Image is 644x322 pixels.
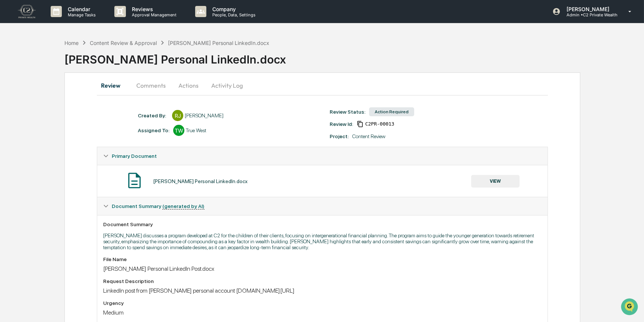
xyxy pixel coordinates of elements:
p: Reviews [126,6,180,12]
div: [PERSON_NAME] Personal LinkedIn Post.docx [103,265,541,272]
p: Company [206,6,259,12]
button: VIEW [471,175,520,188]
span: Primary Document [112,153,157,159]
div: 🗄️ [54,94,60,100]
div: Content Review [352,133,386,139]
div: Assigned To: [138,127,169,133]
button: Start new chat [127,59,136,68]
p: Manage Tasks [62,12,99,17]
a: 🔎Data Lookup [4,105,50,118]
span: Preclearance [15,94,48,101]
div: [PERSON_NAME] Personal LinkedIn.docx [64,47,644,66]
div: We're available if you need us! [25,64,94,70]
div: True West [186,127,206,133]
div: Content Review & Approval [90,40,157,46]
button: Actions [172,77,205,94]
a: Powered byPylon [53,126,90,131]
img: Document Icon [125,171,144,190]
a: 🖐️Preclearance [4,91,51,104]
div: Document Summary [103,221,541,227]
div: Home [64,40,79,46]
button: Comments [130,77,172,94]
div: Medium [103,309,541,316]
div: [PERSON_NAME] Personal LinkedIn.docx [153,178,248,184]
div: 🔎 [7,108,13,114]
a: 🗄️Attestations [51,91,95,104]
div: Urgency [103,300,541,306]
div: [PERSON_NAME] [185,113,223,118]
button: Activity Log [205,77,249,94]
span: Pylon [74,126,90,131]
p: [PERSON_NAME] [561,6,618,12]
div: [PERSON_NAME] Personal LinkedIn.docx [168,40,269,46]
div: LinkedIn post from [PERSON_NAME] personal account [DOMAIN_NAME][URL] [103,287,541,294]
button: Review [97,77,130,94]
span: Data Lookup [15,108,47,115]
div: Review Id: [330,121,353,127]
div: 🖐️ [7,94,13,100]
div: Start new chat [25,57,122,64]
img: 1746055101610-c473b297-6a78-478c-a979-82029cc54cd1 [7,57,21,70]
span: f548227e-60b5-4e22-8a41-a4b0983ec58d [365,121,394,127]
p: Approval Management [126,12,180,17]
div: Review Status: [330,109,365,115]
p: How can we help? [7,16,136,27]
img: logo [18,5,36,18]
span: Document Summary [112,203,204,209]
div: File Name [103,256,541,262]
div: Primary Document [97,147,547,165]
div: RJ [172,110,183,121]
iframe: Open customer support [620,297,640,318]
p: Admin • C2 Private Wealth [561,12,618,17]
div: secondary tabs example [97,77,548,94]
u: (generated by AI) [162,203,204,209]
div: Request Description [103,278,541,284]
p: Calendar [62,6,99,12]
span: Attestations [61,94,92,101]
div: Primary Document [97,165,547,197]
div: Document Summary (generated by AI) [97,197,547,215]
div: Action Required [369,107,414,116]
div: Created By: ‎ ‎ [138,113,168,118]
p: [PERSON_NAME] discusses a program developed at C2 for the children of their clients, focusing on ... [103,232,541,250]
p: People, Data, Settings [206,12,259,17]
div: TW [173,125,184,136]
div: Project: [330,133,349,139]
